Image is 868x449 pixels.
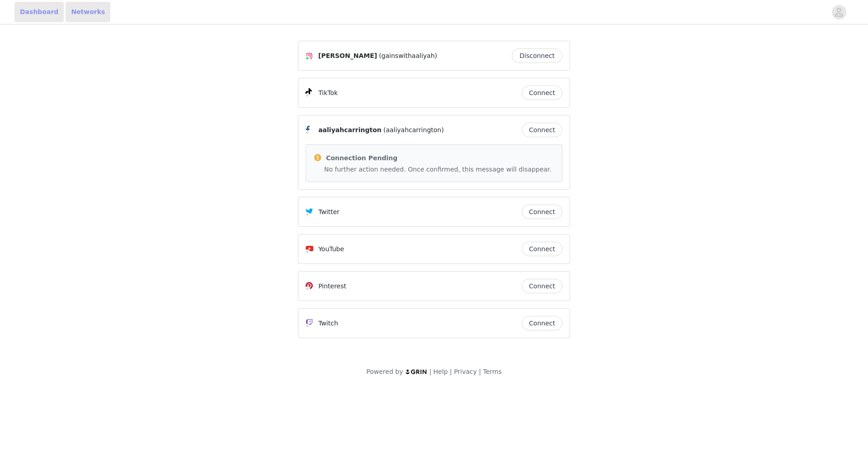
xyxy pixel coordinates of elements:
span: | [429,368,432,375]
img: logo [405,369,428,375]
button: Connect [522,86,562,100]
a: Privacy [454,368,477,375]
a: Help [434,368,448,375]
p: No further action needed. Once confirmed, this message will disappear. [324,165,555,174]
img: Instagram Icon [306,53,313,60]
p: Twitter [318,207,340,217]
p: YouTube [318,244,344,254]
span: Connection Pending [326,154,397,162]
div: avatar [835,5,843,19]
button: Disconnect [512,48,562,63]
span: (gainswithaaliyah) [379,51,437,61]
span: Powered by [366,368,403,375]
button: Connect [522,279,562,293]
span: aaliyahcarrington [318,125,382,135]
span: [PERSON_NAME] [318,51,377,61]
p: TikTok [318,88,338,98]
span: (aaliyahcarrington) [383,125,444,135]
a: Dashboard [14,2,64,22]
span: | [450,368,452,375]
a: Terms [483,368,501,375]
a: Networks [66,2,110,22]
p: Pinterest [318,282,346,291]
button: Connect [522,123,562,137]
button: Connect [522,205,562,219]
p: Twitch [318,319,338,328]
button: Connect [522,242,562,256]
button: Connect [522,316,562,330]
span: | [479,368,481,375]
